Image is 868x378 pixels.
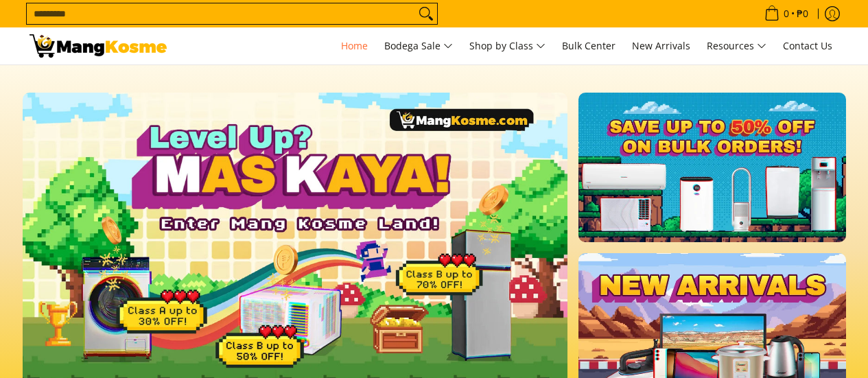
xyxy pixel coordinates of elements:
span: New Arrivals [632,39,690,52]
a: Shop by Class [462,27,552,64]
button: Search [415,3,437,24]
a: Home [334,27,375,64]
span: Resources [707,38,766,55]
span: Bulk Center [562,39,615,52]
span: Bodega Sale [384,38,453,55]
span: Shop by Class [469,38,546,55]
a: Bulk Center [555,27,622,64]
span: ₱0 [795,9,810,19]
a: Bodega Sale [377,27,460,64]
span: Contact Us [783,39,832,52]
nav: Main Menu [180,27,839,64]
a: Resources [700,27,773,64]
a: Contact Us [776,27,839,64]
span: • [760,6,812,21]
span: 0 [782,9,791,19]
img: Mang Kosme: Your Home Appliances Warehouse Sale Partner! [30,34,167,58]
span: Home [341,39,368,52]
a: New Arrivals [625,27,697,64]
